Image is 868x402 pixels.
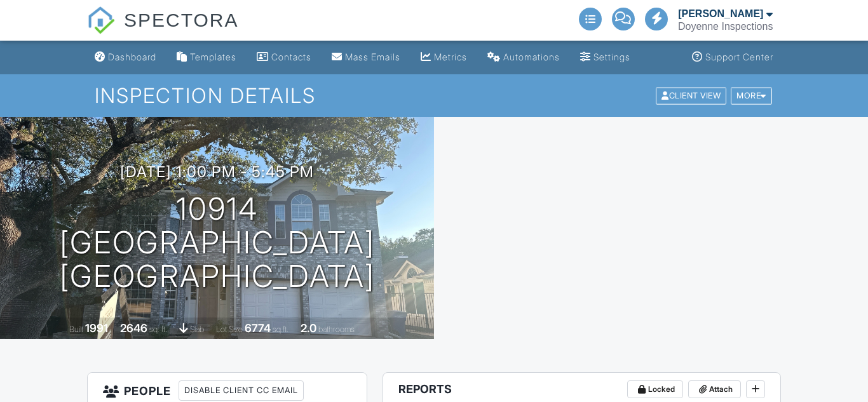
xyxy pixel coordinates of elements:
div: Mass Emails [345,51,400,62]
div: Doyenne Inspections [678,20,773,33]
div: Templates [190,51,236,62]
span: bathrooms [318,325,355,334]
div: Contacts [271,51,311,62]
a: Metrics [416,46,472,69]
span: Lot Size [216,325,243,334]
div: [PERSON_NAME] [678,8,763,20]
h1: 10914 [GEOGRAPHIC_DATA] [GEOGRAPHIC_DATA] [20,192,414,293]
div: 2.0 [301,321,316,335]
div: Automations [503,51,560,62]
div: Client View [656,87,726,104]
span: sq.ft. [273,325,288,334]
span: sq. ft. [149,325,167,334]
img: The Best Home Inspection Software - Spectora [87,6,115,34]
a: Automations (Advanced) [482,46,565,69]
div: Metrics [434,51,467,62]
div: 1991 [85,321,108,335]
div: Dashboard [108,51,156,62]
a: Mass Emails [327,46,405,69]
h1: Inspection Details [95,84,773,107]
h3: [DATE] 1:00 pm - 5:45 pm [120,163,314,180]
div: Support Center [705,51,773,62]
div: 2646 [120,321,147,335]
a: Templates [172,46,241,69]
a: Client View [654,90,729,100]
span: Built [69,325,83,334]
span: SPECTORA [124,6,239,33]
a: SPECTORA [87,19,239,43]
a: Contacts [252,46,316,69]
div: Disable Client CC Email [179,380,304,401]
div: 6774 [245,321,271,335]
div: Settings [593,51,630,62]
span: slab [190,325,204,334]
a: Dashboard [90,46,161,69]
a: Settings [575,46,635,69]
div: More [731,87,772,104]
a: Support Center [687,46,778,69]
